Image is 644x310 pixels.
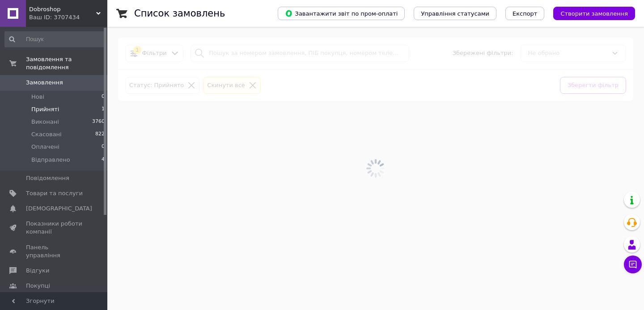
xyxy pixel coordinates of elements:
span: Створити замовлення [560,10,628,17]
span: Dobroshop [29,5,96,13]
span: Прийняті [31,105,59,113]
span: Скасовані [31,130,62,138]
span: Оплачені [31,143,59,151]
h1: Список замовлень [134,8,225,19]
span: 0 [102,93,105,101]
span: [DEMOGRAPHIC_DATA] [26,205,92,213]
button: Завантажити звіт по пром-оплаті [278,7,405,20]
span: 3760 [92,118,105,126]
span: 4 [102,156,105,164]
span: Покупці [26,282,50,290]
span: 822 [95,130,105,138]
span: 1 [102,105,105,113]
button: Чат з покупцем [624,256,642,273]
span: Експорт [513,10,538,17]
span: Завантажити звіт по пром-оплаті [285,9,398,17]
span: Повідомлення [26,174,69,182]
input: Пошук [4,31,106,47]
span: 0 [102,143,105,151]
span: Замовлення [26,79,63,87]
span: Виконані [31,118,59,126]
span: Управління статусами [421,10,489,17]
span: Показники роботи компанії [26,220,83,236]
span: Панель управління [26,243,83,260]
span: Товари та послуги [26,189,83,197]
span: Замовлення та повідомлення [26,55,107,71]
button: Експорт [505,7,545,20]
button: Створити замовлення [553,7,635,20]
span: Відправлено [31,156,70,164]
span: Нові [31,93,44,101]
a: Створити замовлення [544,10,635,17]
button: Управління статусами [414,7,496,20]
div: Ваш ID: 3707434 [29,13,107,21]
span: Відгуки [26,267,49,275]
